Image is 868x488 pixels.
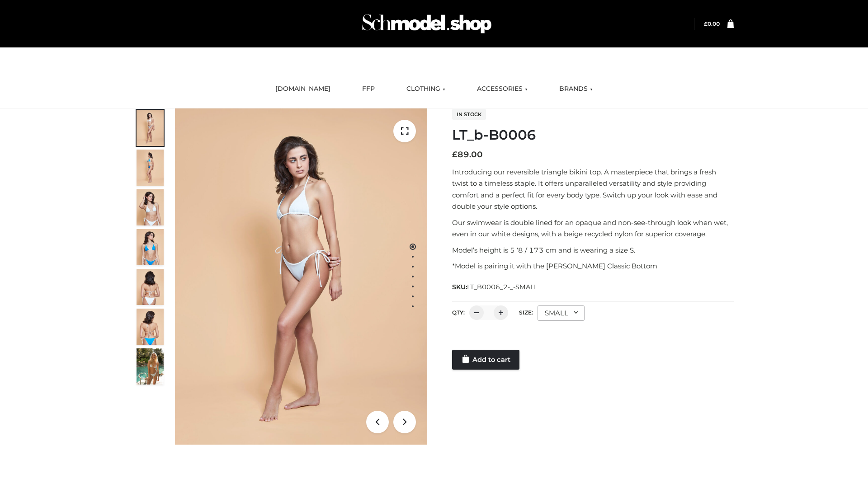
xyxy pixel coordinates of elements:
[452,109,486,120] span: In stock
[452,217,734,240] p: Our swimwear is double lined for an opaque and non-see-through look when wet, even in our white d...
[538,305,585,321] div: SMALL
[175,108,427,445] img: ArielClassicBikiniTop_CloudNine_AzureSky_OW114ECO_1
[137,189,164,225] img: ArielClassicBikiniTop_CloudNine_AzureSky_OW114ECO_3-scaled.jpg
[137,309,164,345] img: ArielClassicBikiniTop_CloudNine_AzureSky_OW114ECO_8-scaled.jpg
[137,110,164,146] img: ArielClassicBikiniTop_CloudNine_AzureSky_OW114ECO_1-scaled.jpg
[704,20,720,27] a: £0.00
[452,309,465,316] label: QTY:
[137,348,164,385] img: Arieltop_CloudNine_AzureSky2.jpg
[552,79,599,99] a: BRANDS
[704,20,720,27] bdi: 0.00
[137,229,164,265] img: ArielClassicBikiniTop_CloudNine_AzureSky_OW114ECO_4-scaled.jpg
[704,20,708,27] span: £
[452,166,734,212] p: Introducing our reversible triangle bikini top. A masterpiece that brings a fresh twist to a time...
[359,6,495,42] img: Schmodel Admin 964
[452,350,519,370] a: Add to cart
[452,244,734,256] p: Model’s height is 5 ‘8 / 173 cm and is wearing a size S.
[452,127,734,143] h1: LT_b-B0006
[269,79,337,99] a: [DOMAIN_NAME]
[470,79,534,99] a: ACCESSORIES
[452,150,483,160] bdi: 89.00
[452,150,458,160] span: £
[137,269,164,305] img: ArielClassicBikiniTop_CloudNine_AzureSky_OW114ECO_7-scaled.jpg
[452,282,538,292] span: SKU:
[400,79,452,99] a: CLOTHING
[355,79,382,99] a: FFP
[467,283,538,291] span: LT_B0006_2-_-SMALL
[452,260,734,272] p: *Model is pairing it with the [PERSON_NAME] Classic Bottom
[137,150,164,186] img: ArielClassicBikiniTop_CloudNine_AzureSky_OW114ECO_2-scaled.jpg
[519,309,533,316] label: Size:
